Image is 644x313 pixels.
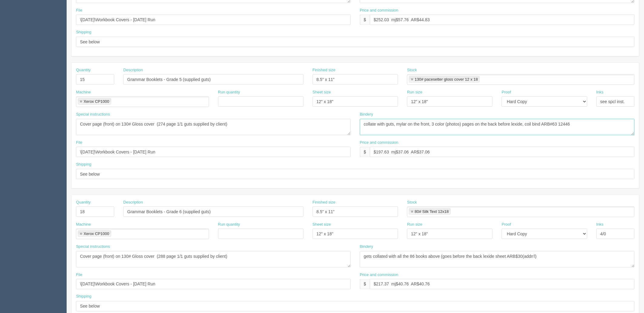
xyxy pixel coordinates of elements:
label: Description [123,200,143,205]
label: Description [123,67,143,73]
label: Stock [407,67,417,73]
div: Xerox CP1000 [84,232,109,236]
label: Price and commission [360,8,398,13]
label: Machine [76,222,91,227]
textarea: collate with guts, mylar on the front, 3 color (photos) pages on the back before lexide, coil bin... [360,119,635,135]
div: 130# pacesetter gloss cover 12 x 18 [415,77,478,81]
label: Finished size [313,200,336,205]
textarea: gets collated with all the 86 books above (goes before the back lexide sheet ARB$30(addn'l) [360,251,635,268]
label: Inks [596,89,604,95]
div: $ [360,15,370,25]
label: Special instructions [76,244,110,250]
label: Shipping [76,162,91,167]
label: Inks [596,222,604,227]
label: Stock [407,200,417,205]
label: File [76,272,82,278]
div: 80# Silk Text 12x18 [415,210,449,214]
div: Xerox CP1000 [84,99,109,103]
label: Quantity [76,67,91,73]
label: Run size [407,222,423,227]
label: Special instructions [76,112,110,117]
label: Price and commission [360,140,398,146]
label: Shipping [76,294,91,300]
textarea: Cover page (front) on 130# Gloss cover (94 page 1/1 guts supplied by client) [76,119,351,135]
div: $ [360,279,370,289]
label: Bindery [360,112,373,117]
label: Bindery [360,244,373,250]
label: Price and commission [360,272,398,278]
label: Sheet size [313,222,331,227]
label: Machine [76,89,91,95]
label: Proof [502,222,511,227]
label: Finished size [313,67,336,73]
textarea: 6 pager, printing 4/0 in same order (File: Sacred Art) [76,251,351,268]
label: Proof [502,89,511,95]
label: Run size [407,89,423,95]
div: $ [360,147,370,157]
label: Run quantity [218,89,240,95]
label: Sheet size [313,89,331,95]
label: Run quantity [218,222,240,227]
label: File [76,140,82,146]
label: Shipping [76,29,91,35]
label: Quantity [76,200,91,205]
label: File [76,8,82,13]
